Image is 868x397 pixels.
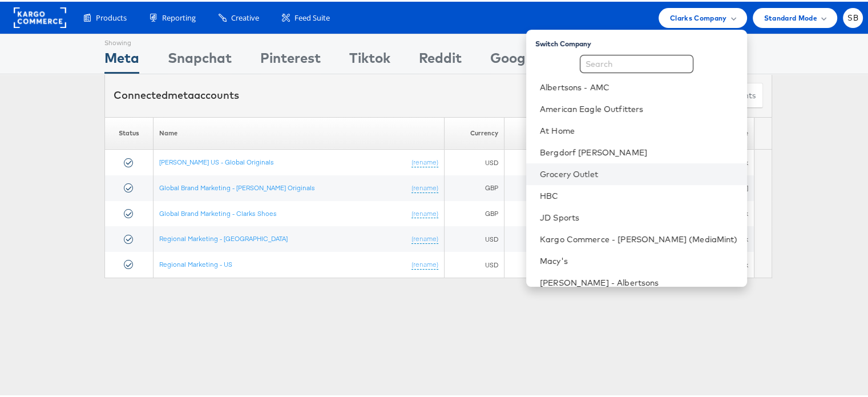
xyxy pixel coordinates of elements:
td: GBP [444,174,504,199]
td: USD [444,224,504,250]
td: 374786908675391 [504,224,604,250]
td: USD [444,250,504,276]
a: JD Sports [540,210,738,222]
a: Albertsons - AMC [540,80,738,91]
a: American Eagle Outfitters [540,102,738,113]
span: meta [168,87,194,100]
a: (rename) [411,156,438,166]
a: [PERSON_NAME] - Albertsons [540,275,738,287]
div: Reddit [419,46,462,72]
div: Showing [104,33,139,46]
th: ID [504,115,604,148]
div: Tiktok [349,46,390,72]
span: Clarks Company [670,10,727,22]
span: Standard Mode [764,10,817,22]
div: Connected accounts [114,86,239,101]
a: (rename) [411,232,438,242]
input: Search [580,53,693,71]
span: Creative [231,11,259,22]
td: 1063489820394161 [504,148,604,174]
a: (rename) [411,182,438,191]
a: [PERSON_NAME] US - Global Originals [159,156,274,165]
td: GBP [444,199,504,225]
a: Global Brand Marketing - [PERSON_NAME] Originals [159,182,315,190]
td: USD [444,148,504,174]
a: Bergdorf [PERSON_NAME] [540,145,738,157]
a: (rename) [411,207,438,217]
th: Name [154,115,445,148]
a: Regional Marketing - US [159,258,232,267]
td: 942007539209057 [504,174,604,199]
div: Pinterest [260,46,321,72]
a: Grocery Outlet [540,167,738,178]
a: Kargo Commerce - [PERSON_NAME] (MediaMint) [540,232,738,243]
th: Status [105,115,154,148]
a: Regional Marketing - [GEOGRAPHIC_DATA] [159,232,288,241]
div: Google [490,46,536,72]
a: (rename) [411,258,438,268]
a: Global Brand Marketing - Clarks Shoes [159,207,277,216]
span: SB [847,13,858,20]
div: Snapchat [168,46,232,72]
a: Macy's [540,254,738,265]
td: 1063519103724566 [504,250,604,276]
td: 1397171373692669 [504,199,604,225]
a: HBC [540,189,738,200]
span: Feed Suite [294,11,330,22]
div: Switch Company [535,33,747,47]
div: Meta [104,46,139,72]
th: Currency [444,115,504,148]
a: At Home [540,123,738,135]
span: Reporting [162,11,196,22]
span: Products [96,11,127,22]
